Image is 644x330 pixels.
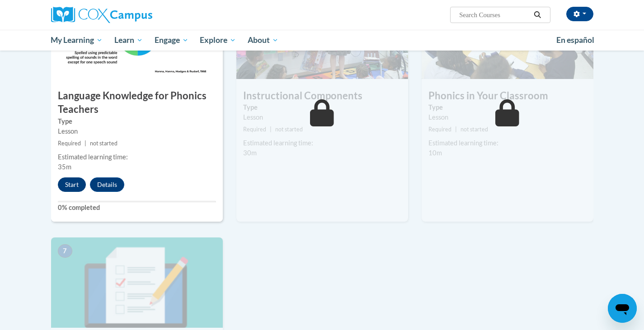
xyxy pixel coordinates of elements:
span: not started [461,126,488,133]
div: Main menu [38,30,607,51]
span: About [248,35,278,46]
input: Search Courses [458,9,531,20]
a: En español [550,31,600,50]
label: Type [428,102,587,112]
a: My Learning [45,30,109,51]
span: not started [90,140,118,147]
div: Estimated learning time: [428,138,587,148]
h3: Language Knowledge for Phonics Teachers [51,89,223,117]
div: Estimated learning time: [243,138,401,148]
button: Start [58,177,86,192]
label: Type [243,102,401,112]
span: Learn [114,35,143,46]
span: | [85,140,86,147]
iframe: Button to launch messaging window [608,294,637,323]
span: My Learning [51,35,103,46]
span: Explore [200,35,236,46]
div: Lesson [58,126,216,136]
span: Required [58,140,81,147]
a: About [242,30,284,51]
span: En español [556,35,594,45]
span: Required [428,126,451,133]
img: Course Image [51,237,223,328]
span: not started [275,126,303,133]
label: Type [58,116,216,126]
button: Account Settings [566,7,593,21]
div: Lesson [428,112,587,122]
a: Engage [149,30,194,51]
div: Lesson [243,112,401,122]
span: Engage [155,35,188,46]
span: 7 [58,244,72,258]
span: | [455,126,457,133]
h3: Phonics in Your Classroom [422,89,593,103]
span: 10m [428,149,442,157]
div: Estimated learning time: [58,152,216,162]
img: Cox Campus [51,7,152,23]
span: | [270,126,272,133]
a: Cox Campus [51,7,223,23]
span: Required [243,126,266,133]
label: 0% completed [58,203,216,213]
h3: Instructional Components [236,89,408,103]
button: Search [531,9,544,20]
span: 30m [243,149,257,157]
a: Explore [194,30,242,51]
span: 35m [58,163,71,171]
button: Details [90,177,124,192]
a: Learn [108,30,149,51]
